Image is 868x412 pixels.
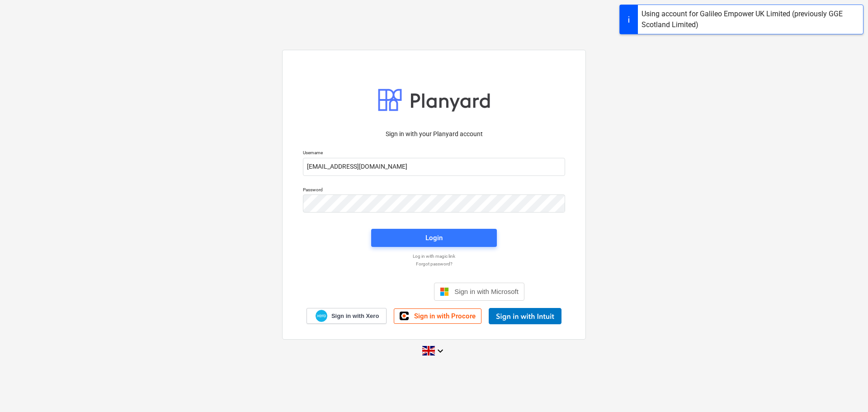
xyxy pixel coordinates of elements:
[331,312,379,320] span: Sign in with Xero
[339,282,431,302] iframe: Sign in with Google Button
[642,9,859,30] div: Using account for Galileo Empower UK Limited (previously GGE Scotland Limited)
[303,187,565,194] p: Password
[307,308,387,324] a: Sign in with Xero
[371,229,497,247] button: Login
[414,312,476,320] span: Sign in with Procore
[303,129,565,139] p: Sign in with your Planyard account
[394,308,481,324] a: Sign in with Procore
[316,310,327,322] img: Xero logo
[435,346,446,356] i: keyboard_arrow_down
[425,232,443,244] div: Login
[440,287,449,296] img: Microsoft logo
[303,158,565,176] input: Username
[298,253,570,259] a: Log in with magic link
[454,288,519,295] span: Sign in with Microsoft
[303,150,565,157] p: Username
[298,261,570,267] a: Forgot password?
